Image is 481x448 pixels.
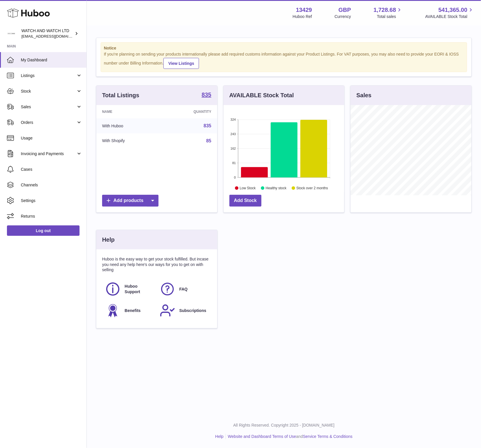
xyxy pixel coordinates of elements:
[105,281,154,297] a: Huboo Support
[179,308,206,313] span: Subscriptions
[231,132,236,136] text: 243
[21,57,82,63] span: My Dashboard
[102,236,115,244] h3: Help
[303,434,353,439] a: Service Terms & Conditions
[266,186,287,190] text: Healthy stock
[229,91,294,99] h3: AVAILABLE Stock Total
[226,434,353,439] li: and
[335,14,351,19] div: Currency
[96,133,161,148] td: With Shopify
[229,195,261,207] a: Add Stock
[21,73,76,78] span: Listings
[104,52,464,69] div: If you're planning on sending your products internationally please add required customs informati...
[21,151,76,157] span: Invoicing and Payments
[296,6,312,14] strong: 13429
[293,14,312,19] div: Huboo Ref
[204,123,211,128] a: 835
[338,6,351,14] strong: GBP
[104,45,464,51] strong: Notice
[102,195,159,207] a: Add products
[91,423,476,428] p: All Rights Reserved. Copyright 2025 - [DOMAIN_NAME]
[206,138,211,143] a: 85
[21,135,82,141] span: Usage
[21,120,76,125] span: Orders
[160,281,209,297] a: FAQ
[96,118,161,133] td: With Huboo
[102,256,211,273] p: Huboo is the easy way to get your stock fulfilled. But incase you need any help here's our ways f...
[374,6,403,19] a: 1,728.68 Total sales
[21,214,82,219] span: Returns
[163,58,199,69] a: View Listings
[228,434,296,439] a: Website and Dashboard Terms of Use
[21,34,85,38] span: [EMAIL_ADDRESS][DOMAIN_NAME]
[231,118,236,121] text: 324
[240,186,256,190] text: Low Stock
[21,198,82,203] span: Settings
[202,92,211,98] strong: 835
[102,91,139,99] h3: Total Listings
[374,6,396,14] span: 1,728.68
[438,6,467,14] span: 541,365.00
[234,176,236,179] text: 0
[356,91,371,99] h3: Sales
[215,434,224,439] a: Help
[160,303,209,318] a: Subscriptions
[231,147,236,150] text: 162
[161,105,217,118] th: Quantity
[105,303,154,318] a: Benefits
[377,14,403,19] span: Total sales
[7,29,16,38] img: baris@watchandwatch.co.uk
[7,225,80,236] a: Log out
[21,28,73,39] div: WATCH AND WATCH LTD
[202,92,211,99] a: 835
[21,104,76,110] span: Sales
[21,182,82,188] span: Channels
[21,167,82,172] span: Cases
[179,287,188,292] span: FAQ
[425,14,474,19] span: AVAILABLE Stock Total
[96,105,161,118] th: Name
[21,89,76,94] span: Stock
[232,161,236,165] text: 81
[425,6,474,19] a: 541,365.00 AVAILABLE Stock Total
[125,284,153,295] span: Huboo Support
[125,308,141,313] span: Benefits
[296,186,328,190] text: Stock over 2 months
